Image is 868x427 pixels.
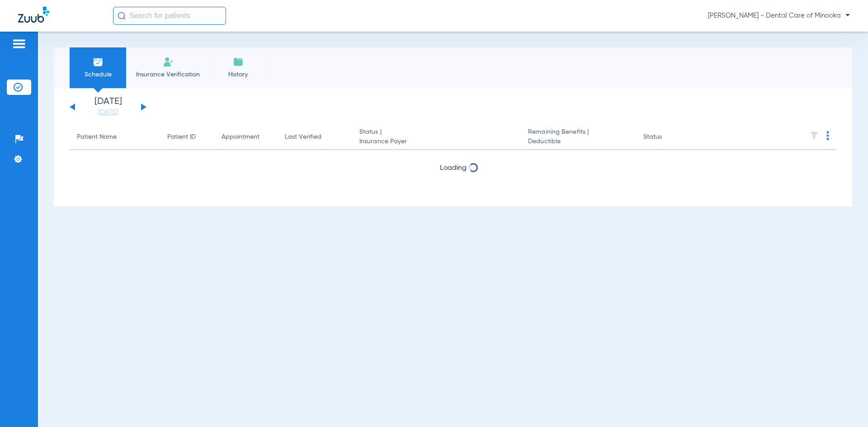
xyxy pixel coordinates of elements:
span: Insurance Payer [359,137,514,146]
div: Patient ID [167,132,196,142]
span: Insurance Verification [133,70,203,79]
div: Last Verified [285,132,321,142]
div: Patient Name [77,132,117,142]
a: [DATE] [81,108,135,117]
span: History [217,70,259,79]
div: Patient Name [77,132,153,142]
img: Search Icon [118,12,126,20]
img: Manual Insurance Verification [163,56,174,67]
li: [DATE] [81,97,135,117]
div: Last Verified [285,132,345,142]
div: Appointment [222,132,259,142]
img: hamburger-icon [12,38,26,49]
div: Patient ID [167,132,207,142]
div: Appointment [222,132,270,142]
th: Status | [352,125,521,150]
span: Deductible [528,137,628,146]
img: group-dot-blue.svg [826,131,829,140]
img: filter.svg [810,131,819,140]
img: Schedule [93,56,104,67]
img: Zuub Logo [18,7,49,23]
span: Schedule [76,70,119,79]
input: Search for patients [113,7,226,25]
th: Remaining Benefits | [521,125,636,150]
th: Status [636,125,697,150]
span: Loading [440,164,467,172]
img: History [233,56,244,67]
span: [PERSON_NAME] - Dental Care of Minooka [708,11,850,20]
